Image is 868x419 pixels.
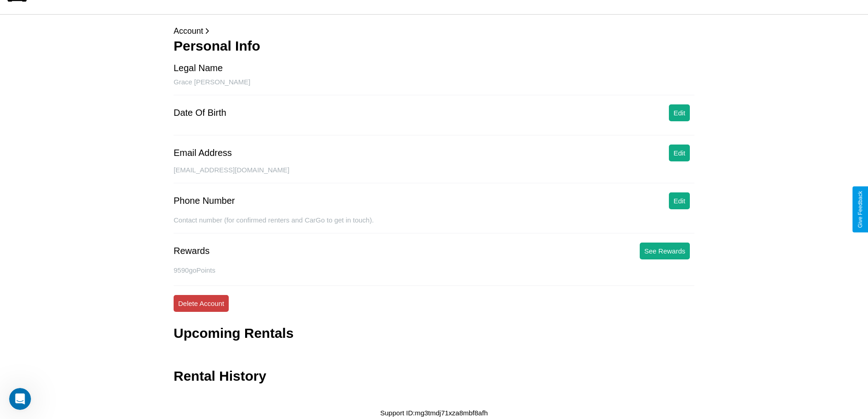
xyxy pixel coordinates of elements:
[174,326,293,341] h3: Upcoming Rentals
[174,264,694,276] p: 9590 goPoints
[174,24,694,38] p: Account
[174,108,226,118] div: Date Of Birth
[174,38,694,54] h3: Personal Info
[669,192,690,209] button: Edit
[640,243,690,259] button: See Rewards
[174,78,694,95] div: Grace [PERSON_NAME]
[174,246,210,256] div: Rewards
[669,145,690,161] button: Edit
[857,191,863,228] div: Give Feedback
[669,104,690,121] button: Edit
[174,196,235,206] div: Phone Number
[174,295,229,312] button: Delete Account
[174,63,223,73] div: Legal Name
[380,407,488,419] p: Support ID: mg3tmdj71xza8mbf8afh
[174,166,694,183] div: [EMAIL_ADDRESS][DOMAIN_NAME]
[174,368,266,384] h3: Rental History
[9,388,31,410] iframe: Intercom live chat
[174,148,232,158] div: Email Address
[174,216,694,233] div: Contact number (for confirmed renters and CarGo to get in touch).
